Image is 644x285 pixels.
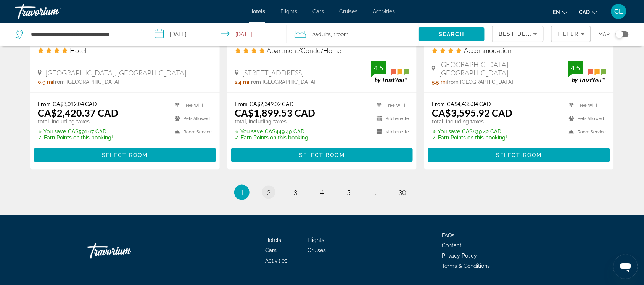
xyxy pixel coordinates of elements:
a: Travorium [15,2,92,21]
button: Select Room [231,148,413,162]
a: Flights [308,237,325,243]
ins: CA$2,420.37 CAD [38,107,118,118]
li: Kitchenette [373,114,409,123]
span: ✮ You save [235,128,263,134]
span: 5 [347,188,351,197]
li: Room Service [171,127,212,137]
span: Accommodation [464,46,512,54]
a: Terms & Conditions [442,263,490,269]
p: total, including taxes [235,118,316,125]
div: 4.5 [568,63,583,72]
li: Free WiFi [171,101,212,110]
a: Select Room [34,150,216,158]
span: from [GEOGRAPHIC_DATA] [53,79,119,85]
span: 4 [320,188,324,197]
p: ✓ Earn Points on this booking! [432,134,512,141]
a: Cruises [339,8,357,14]
button: Filters [551,26,591,42]
span: 30 [398,188,406,197]
span: ✮ You save [432,128,460,134]
span: , 1 [331,29,349,40]
span: ... [373,188,378,197]
span: from [GEOGRAPHIC_DATA] [250,79,316,85]
span: ✮ You save [38,128,66,134]
img: TrustYou guest rating badge [371,61,409,83]
p: total, including taxes [432,118,512,125]
span: 3 [293,188,297,197]
span: Room [336,31,349,37]
span: [GEOGRAPHIC_DATA], [GEOGRAPHIC_DATA] [439,60,568,77]
div: 4 star Accommodation [432,46,606,54]
span: en [553,9,560,15]
span: Best Deals [499,31,538,37]
a: Flights [280,8,297,14]
a: Contact [442,243,462,249]
span: Adults [316,31,331,37]
button: Change language [553,6,568,18]
span: Privacy Policy [442,253,477,259]
button: Change currency [579,6,597,18]
li: Pets Allowed [171,114,212,123]
input: Search hotel destination [30,29,135,40]
del: CA$4,435.34 CAD [447,101,491,107]
li: Free WiFi [373,101,409,110]
li: Pets Allowed [565,114,606,123]
span: [GEOGRAPHIC_DATA], [GEOGRAPHIC_DATA] [45,69,186,77]
a: Hotels [249,8,265,14]
div: 4 star Hotel [38,46,212,54]
span: Select Room [496,152,542,158]
a: Select Room [428,150,610,158]
span: from [GEOGRAPHIC_DATA] [447,79,513,85]
p: ✓ Earn Points on this booking! [38,134,118,141]
del: CA$2,349.02 CAD [250,101,294,107]
button: Select check in and out date [147,23,287,46]
span: CL [615,8,623,15]
span: 0.9 mi [38,79,53,85]
button: Travelers: 2 adults, 0 children [287,23,419,46]
p: ✓ Earn Points on this booking! [235,134,316,141]
button: Search [419,27,485,41]
a: Hotels [266,237,282,243]
a: Cars [312,8,324,14]
li: Free WiFi [565,101,606,110]
span: CAD [579,9,590,15]
span: Filter [557,31,579,37]
a: Go Home [87,240,164,263]
button: Select Room [34,148,216,162]
nav: Pagination [30,185,614,200]
button: Select Room [428,148,610,162]
button: Toggle map [610,31,629,38]
span: Select Room [102,152,148,158]
span: Hotel [70,46,86,54]
p: CA$839.42 CAD [432,128,512,134]
span: 1 [240,188,244,197]
ins: CA$1,899.53 CAD [235,107,316,118]
span: 2 [313,29,331,40]
a: FAQs [442,232,455,239]
div: 4 star Apartment [235,46,409,54]
img: TrustYou guest rating badge [568,61,606,83]
span: From [38,101,51,107]
a: Select Room [231,150,413,158]
span: Activities [373,8,395,14]
iframe: Bouton de lancement de la fenêtre de messagerie [613,255,638,279]
p: total, including taxes [38,118,118,125]
span: 5.5 mi [432,79,447,85]
span: Search [439,31,465,37]
li: Room Service [565,127,606,137]
div: 4.5 [371,63,386,72]
span: Activities [266,258,288,264]
a: Cars [266,248,277,254]
p: CA$591.67 CAD [38,128,118,134]
span: From [235,101,248,107]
